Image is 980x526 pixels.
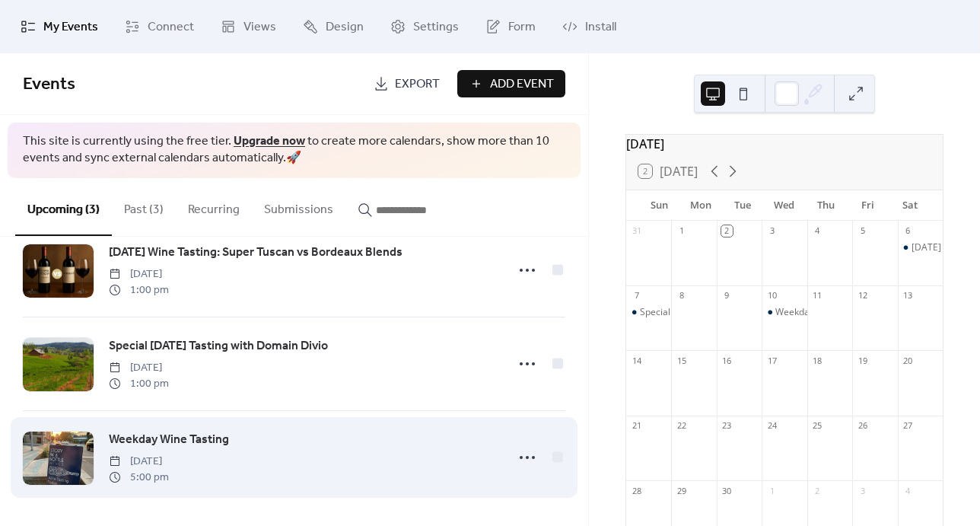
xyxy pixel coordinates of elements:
div: Weekday Wine Tasting [762,306,807,319]
span: Events [23,68,75,101]
div: 1 [766,485,778,496]
span: Add Event [490,75,554,94]
div: 12 [857,290,868,301]
div: 30 [721,485,733,496]
div: Wed [763,190,805,221]
div: 1 [676,225,687,237]
span: This site is currently using the free tier. to create more calendars, show more than 10 events an... [23,133,565,167]
div: 23 [721,420,733,432]
div: 16 [721,355,733,366]
span: Design [326,18,364,37]
div: Sun [638,190,680,221]
span: Connect [148,18,194,37]
span: [DATE] [109,454,169,470]
div: 3 [766,225,778,237]
button: Submissions [252,178,345,234]
div: 4 [902,485,914,496]
div: Saturday Wine Tasting: Super Tuscan vs Bordeaux Blends [898,241,943,254]
span: 1:00 pm [109,282,169,298]
span: [DATE] [109,266,169,282]
div: Weekday Wine Tasting [775,306,871,319]
a: Design [291,6,375,47]
span: Weekday Wine Tasting [109,431,229,449]
span: [DATE] Wine Tasting: Super Tuscan vs Bordeaux Blends [109,244,402,262]
div: 9 [721,290,733,301]
div: 21 [631,420,642,432]
div: 18 [812,355,823,366]
div: 15 [676,355,687,366]
span: 5:00 pm [109,470,169,486]
div: 25 [812,420,823,432]
div: 3 [857,485,868,496]
a: Upgrade now [234,129,305,153]
div: 24 [766,420,778,432]
a: Export [362,70,451,97]
div: Thu [805,190,847,221]
a: Weekday Wine Tasting [109,430,229,450]
div: 2 [812,485,823,496]
div: Mon [680,190,722,221]
div: 5 [857,225,868,237]
span: Special [DATE] Tasting with Domain Divio [109,337,328,355]
a: My Events [9,6,110,47]
a: Special [DATE] Tasting with Domain Divio [109,336,328,356]
div: 31 [631,225,642,237]
div: 26 [857,420,868,432]
span: Views [243,18,276,37]
div: 7 [631,290,642,301]
div: 11 [812,290,823,301]
div: 29 [676,485,687,496]
div: Special [DATE] Tasting with Domain Divio [640,306,815,319]
div: Special Sunday Tasting with Domain Divio [626,306,671,319]
div: Tue [722,190,764,221]
span: My Events [43,18,98,37]
button: Recurring [176,178,252,234]
div: 20 [902,355,914,366]
span: Install [585,18,616,37]
button: Add Event [457,70,565,97]
div: 22 [676,420,687,432]
span: Settings [413,18,459,37]
div: 17 [766,355,778,366]
div: Fri [847,190,889,221]
div: 19 [857,355,868,366]
div: 27 [902,420,914,432]
button: Upcoming (3) [15,178,112,236]
a: Form [474,6,547,47]
a: [DATE] Wine Tasting: Super Tuscan vs Bordeaux Blends [109,243,402,263]
div: Sat [889,190,931,221]
a: Install [551,6,628,47]
div: 14 [631,355,642,366]
button: Past (3) [112,178,176,234]
div: 13 [902,290,914,301]
div: 28 [631,485,642,496]
div: 10 [766,290,778,301]
div: [DATE] [626,135,943,153]
div: 4 [812,225,823,237]
span: Form [508,18,536,37]
span: Export [395,75,440,94]
a: Views [209,6,288,47]
div: 8 [676,290,687,301]
span: [DATE] [109,360,169,376]
div: 2 [721,225,733,237]
span: 1:00 pm [109,376,169,392]
div: 6 [902,225,914,237]
a: Connect [113,6,205,47]
a: Settings [379,6,470,47]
